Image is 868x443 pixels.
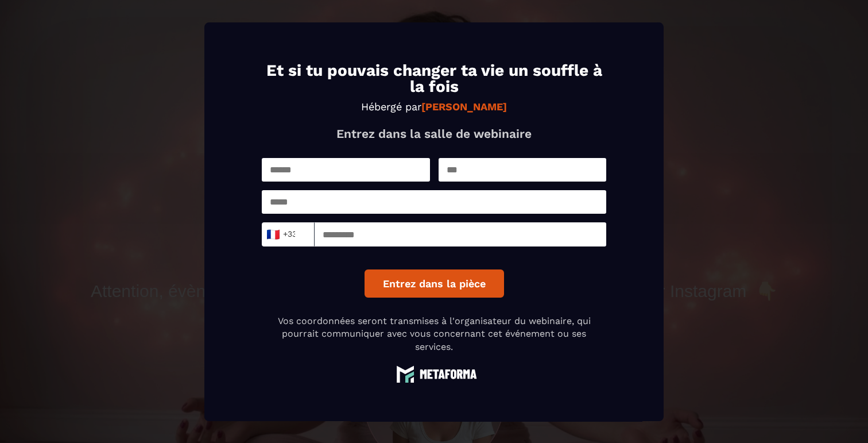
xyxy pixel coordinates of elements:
img: logo [391,365,477,383]
p: Vos coordonnées seront transmises à l'organisateur du webinaire, qui pourrait communiquer avec vo... [262,315,606,353]
button: Entrez dans la pièce [365,269,504,298]
strong: [PERSON_NAME] [421,101,507,113]
h1: Et si tu pouvais changer ta vie un souffle à la fois [262,63,606,95]
span: +33 [269,226,293,242]
p: Hébergé par [262,101,606,113]
p: Entrez dans la salle de webinaire [262,126,606,141]
span: 🇫🇷 [266,226,280,242]
div: Search for option [262,222,315,246]
input: Search for option [296,226,304,243]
